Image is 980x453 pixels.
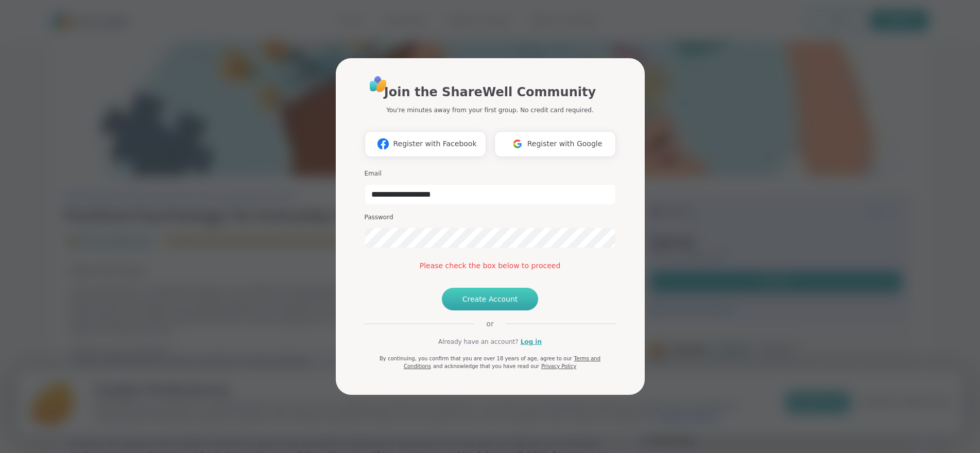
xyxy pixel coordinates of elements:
img: ShareWell Logomark [508,134,527,153]
h3: Email [365,169,616,178]
span: Register with Facebook [393,138,476,149]
div: Please check the box below to proceed [365,260,616,271]
span: Create Account [462,294,518,304]
span: Register with Google [527,138,603,149]
button: Register with Facebook [365,131,486,157]
h1: Join the ShareWell Community [384,83,596,101]
span: or [474,319,506,329]
img: ShareWell Logo [367,73,390,96]
img: ShareWell Logomark [373,134,393,153]
span: and acknowledge that you have read our [433,363,539,369]
button: Register with Google [494,131,616,157]
span: By continuing, you confirm that you are over 18 years of age, agree to our [380,356,572,361]
h3: Password [365,213,616,222]
a: Privacy Policy [541,363,576,369]
button: Create Account [442,288,539,310]
p: You're minutes away from your first group. No credit card required. [386,106,593,115]
a: Log in [521,337,542,346]
span: Already have an account? [438,337,519,346]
